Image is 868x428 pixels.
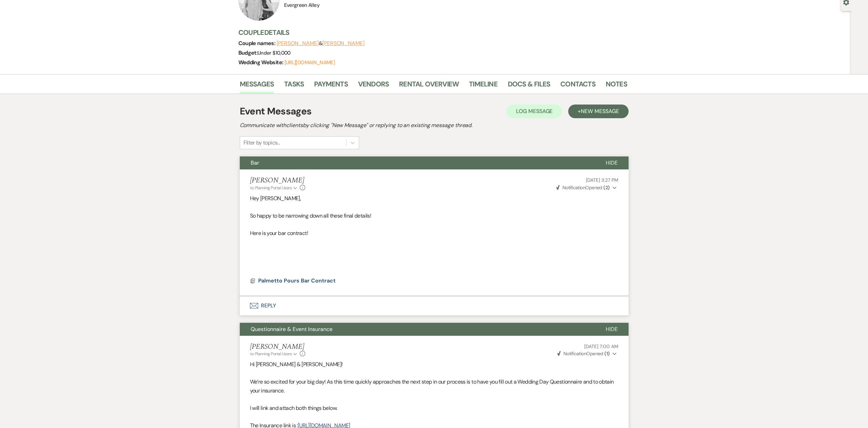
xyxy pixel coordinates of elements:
button: to: Planning Portal Users [250,185,298,191]
span: Log Message [516,108,553,115]
span: Under $10,000 [258,50,291,56]
button: [PERSON_NAME] [322,41,365,46]
button: Log Message [506,105,562,118]
a: Docs & Files [508,79,550,94]
p: So happy to be narrowing down all these final details! [250,211,618,220]
span: to: Planning Portal Users [250,351,292,357]
span: We’re so excited for your big day! As this time quickly approaches the next step in our process i... [250,378,614,394]
span: Couple names: [238,40,277,47]
a: Vendors [358,79,389,94]
span: Evergreen Alley [284,2,320,9]
a: Rental Overview [399,79,459,94]
a: Timeline [469,79,498,94]
button: [PERSON_NAME] [277,41,319,46]
span: & [277,40,365,47]
button: +New Message [568,105,628,118]
span: [DATE] 7:00 AM [584,343,618,349]
span: Hide [606,326,618,333]
span: Notification [562,184,585,191]
a: Notes [606,79,627,94]
button: to: Planning Portal Users [250,351,298,357]
span: [DATE] 3:27 PM [586,177,618,183]
span: Hide [606,159,618,166]
span: Opened [557,350,610,357]
h5: [PERSON_NAME] [250,343,306,351]
h5: [PERSON_NAME] [250,176,306,185]
span: Wedding Website: [238,59,284,66]
p: Here is your bar contract! [250,229,618,238]
span: Hi [PERSON_NAME] & [PERSON_NAME]! [250,361,343,368]
button: Hide [595,156,629,169]
a: Tasks [284,79,304,94]
a: Contacts [560,79,595,94]
button: Palmetto Pours Bar Contract [258,277,337,285]
h2: Communicate with clients by clicking "New Message" or replying to an existing message thread. [240,121,629,129]
h3: Couple Details [238,28,620,37]
p: Hey [PERSON_NAME], [250,194,618,203]
span: Palmetto Pours Bar Contract [258,277,336,284]
span: Notification [563,350,586,357]
a: Payments [314,79,348,94]
span: I will link and attach both things below. [250,404,337,412]
h1: Event Messages [240,104,312,119]
span: Bar [251,159,259,166]
span: New Message [581,108,619,115]
span: Opened [556,184,610,191]
strong: ( 2 ) [603,184,609,191]
a: [URL][DOMAIN_NAME] [284,59,335,66]
span: Questionnaire & Event Insurance [251,326,333,333]
button: Questionnaire & Event Insurance [240,323,595,336]
button: Bar [240,156,595,169]
button: NotificationOpened (2) [555,184,618,191]
a: Messages [240,79,274,94]
div: Filter by topics... [244,139,280,147]
strong: ( 1 ) [604,350,609,357]
span: to: Planning Portal Users [250,185,292,191]
span: Budget: [238,49,258,56]
button: Hide [595,323,629,336]
button: NotificationOpened (1) [556,350,618,357]
button: Reply [240,296,629,315]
